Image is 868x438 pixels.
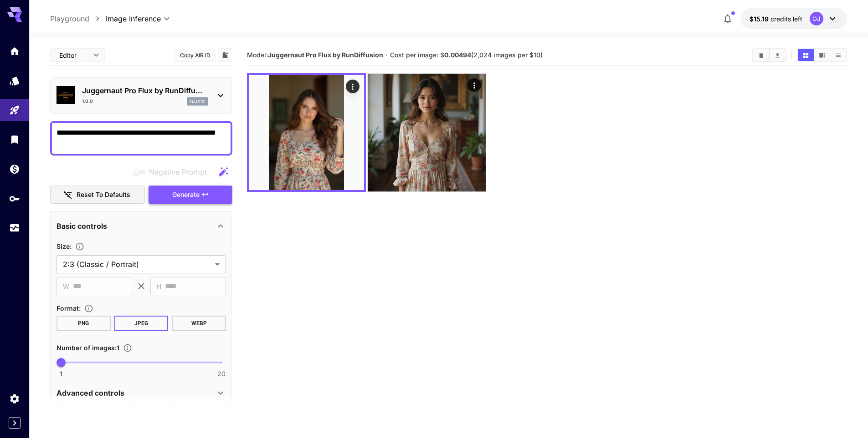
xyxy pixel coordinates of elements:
div: Basic controls [56,215,226,237]
button: WEBP [172,316,226,331]
b: Juggernaut Pro Flux by RunDiffusion [268,51,383,59]
p: · [385,50,388,60]
button: Generate [149,186,232,204]
div: Juggernaut Pro Flux by RunDiffu...1.0.0flux1d [56,81,226,109]
button: Show images in video view [814,49,830,61]
button: Show images in list view [830,49,846,61]
button: Specify how many images to generate in a single request. Each image generation will be charged se... [119,343,136,352]
div: Playground [9,105,20,116]
nav: breadcrumb [50,13,106,24]
button: Copy AIR ID [175,49,216,62]
div: Library [9,134,20,145]
button: Choose the file format for the output image. [81,304,97,313]
a: Playground [50,13,89,24]
p: Advanced controls [56,388,124,398]
div: $15.18655 [750,14,802,24]
b: 0.00494 [444,51,471,59]
div: Settings [9,393,20,404]
img: 9k= [368,74,486,191]
span: H [157,281,161,292]
div: Wallet [9,163,20,175]
button: Adjust the dimensions of the generated image by specifying its width and height in pixels, or sel... [72,242,88,251]
div: API Keys [9,193,20,204]
div: Usage [9,222,20,234]
span: Editor [59,50,87,60]
p: flux1d [190,98,205,105]
div: Actions [346,80,360,93]
div: Advanced controls [56,382,226,404]
div: Models [9,75,20,86]
span: 2:3 (Classic / Portrait) [63,259,211,270]
span: Format : [56,304,81,312]
span: Cost per image: $ (2,024 images per $10) [390,51,543,59]
button: Clear Images [753,49,769,61]
span: Negative Prompt [149,166,207,177]
p: 1.0.0 [82,98,93,105]
span: Generate [172,189,200,201]
button: Add to library [221,50,229,60]
button: JPEG [114,316,169,331]
button: Reset to defaults [50,186,145,204]
button: Expand sidebar [9,417,21,429]
button: $15.18655OJ [740,8,847,29]
span: 1 [60,369,62,378]
p: Juggernaut Pro Flux by RunDiffu... [82,85,208,96]
span: Number of images : 1 [56,344,119,352]
div: Actions [467,78,481,92]
span: W [63,281,69,292]
span: Model: [247,51,383,59]
div: Clear ImagesDownload All [752,48,786,62]
button: PNG [56,316,111,331]
span: credits left [770,15,802,23]
span: Size : [56,242,72,250]
button: Show images in grid view [798,49,814,61]
button: Download All [770,49,786,61]
span: 20 [217,369,226,378]
div: Home [9,45,20,57]
p: Basic controls [56,221,107,232]
span: Negative prompts are not compatible with the selected model. [131,166,214,177]
span: Image Inference [106,13,161,24]
img: 9k= [249,75,364,190]
div: OJ [810,12,823,25]
div: Show images in grid viewShow images in video viewShow images in list view [797,48,847,62]
span: $15.19 [750,15,770,23]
